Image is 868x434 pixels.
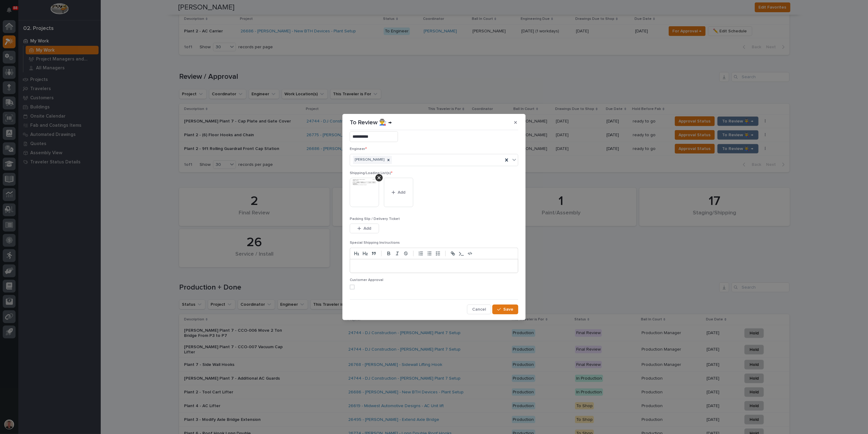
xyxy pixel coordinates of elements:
[350,224,379,233] button: Add
[467,305,491,314] button: Cancel
[472,307,486,312] span: Cancel
[350,241,400,245] span: Special Shipping Instructions
[492,305,518,314] button: Save
[350,171,392,175] span: Shipping/Loading List(s)
[350,278,383,282] span: Customer Approval
[350,217,400,221] span: Packing Slip / Delivery Ticket
[398,190,406,195] span: Add
[503,307,513,312] span: Save
[350,119,392,126] p: To Review 👨‍🏭 →
[364,226,371,231] span: Add
[350,147,367,151] span: Engineer
[353,156,385,164] div: [PERSON_NAME]
[384,178,413,207] button: Add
